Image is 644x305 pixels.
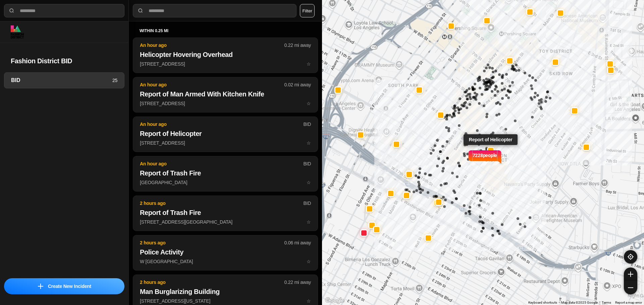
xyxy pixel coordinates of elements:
[140,28,311,33] h5: within 0.25 mi
[133,77,318,112] button: An hour ago0.02 mi awayReport of Man Armed With Kitchen Knife[STREET_ADDRESS]star
[140,200,303,207] p: 2 hours ago
[307,61,311,67] span: star
[284,42,311,49] p: 0.22 mi away
[464,134,518,145] div: Report of Helicopter
[528,300,557,305] button: Keyboard shortcuts
[303,200,311,207] p: BID
[628,254,634,260] img: recenter
[307,298,311,304] span: star
[303,121,311,128] p: BID
[140,129,311,138] h2: Report of Helicopter
[140,140,311,146] p: [STREET_ADDRESS]
[140,100,311,107] p: [STREET_ADDRESS]
[48,283,91,290] p: Create New Incident
[133,156,318,192] button: An hour agoBIDReport of Trash Fire[GEOGRAPHIC_DATA]star
[140,50,311,59] h2: Helicopter Hovering Overhead
[624,281,637,294] button: zoom-out
[133,179,318,185] a: An hour agoBIDReport of Trash Fire[GEOGRAPHIC_DATA]star
[133,196,318,231] button: 2 hours agoBIDReport of Trash Fire[STREET_ADDRESS][GEOGRAPHIC_DATA]star
[284,81,311,88] p: 0.02 mi away
[307,140,311,146] span: star
[140,179,311,186] p: [GEOGRAPHIC_DATA]
[4,72,124,88] a: BID25
[307,259,311,264] span: star
[628,285,633,290] img: zoom-out
[133,61,318,67] a: An hour ago0.22 mi awayHelicopter Hovering Overhead[STREET_ADDRESS]star
[38,284,43,289] img: icon
[140,61,311,67] p: [STREET_ADDRESS]
[133,298,318,304] a: 2 hours ago0.22 mi awayMan Burglarizing Building[STREET_ADDRESS][US_STATE]star
[487,147,494,154] button: Report of Helicopter
[4,278,124,294] button: iconCreate New Incident
[11,25,24,39] img: logo
[11,56,118,66] h2: Fashion District BID
[473,152,497,167] p: 7228 people
[133,140,318,146] a: An hour agoBIDReport of Helicopter[STREET_ADDRESS]star
[140,160,303,167] p: An hour ago
[615,301,642,304] a: Report a map error
[284,279,311,286] p: 0.22 mi away
[140,279,284,286] p: 2 hours ago
[307,219,311,225] span: star
[133,219,318,225] a: 2 hours agoBIDReport of Trash Fire[STREET_ADDRESS][GEOGRAPHIC_DATA]star
[561,301,598,304] span: Map data ©2025 Google
[307,101,311,106] span: star
[8,7,15,14] img: search
[140,208,311,217] h2: Report of Trash Fire
[624,250,637,263] button: recenter
[140,121,303,128] p: An hour ago
[137,7,144,14] img: search
[140,89,311,99] h2: Report of Man Armed With Kitchen Knife
[300,4,315,17] button: Filter
[140,287,311,296] h2: Man Burglarizing Building
[133,117,318,152] button: An hour agoBIDReport of Helicopter[STREET_ADDRESS]star
[140,219,311,225] p: [STREET_ADDRESS][GEOGRAPHIC_DATA]
[497,149,502,164] img: notch
[468,149,473,164] img: notch
[133,100,318,106] a: An hour ago0.02 mi awayReport of Man Armed With Kitchen Knife[STREET_ADDRESS]star
[140,42,284,49] p: An hour ago
[284,239,311,246] p: 0.06 mi away
[140,258,311,265] p: W [GEOGRAPHIC_DATA]
[140,81,284,88] p: An hour ago
[324,296,346,305] img: Google
[140,168,311,178] h2: Report of Trash Fire
[133,258,318,264] a: 2 hours ago0.06 mi awayPolice ActivityW [GEOGRAPHIC_DATA]star
[624,268,637,281] button: zoom-in
[628,272,633,277] img: zoom-in
[140,298,311,304] p: [STREET_ADDRESS][US_STATE]
[112,77,117,84] p: 25
[133,235,318,271] button: 2 hours ago0.06 mi awayPolice ActivityW [GEOGRAPHIC_DATA]star
[11,76,112,84] h3: BID
[303,160,311,167] p: BID
[324,296,346,305] a: Open this area in Google Maps (opens a new window)
[140,239,284,246] p: 2 hours ago
[307,180,311,185] span: star
[140,247,311,257] h2: Police Activity
[602,301,611,304] a: Terms (opens in new tab)
[133,37,318,73] button: An hour ago0.22 mi awayHelicopter Hovering Overhead[STREET_ADDRESS]star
